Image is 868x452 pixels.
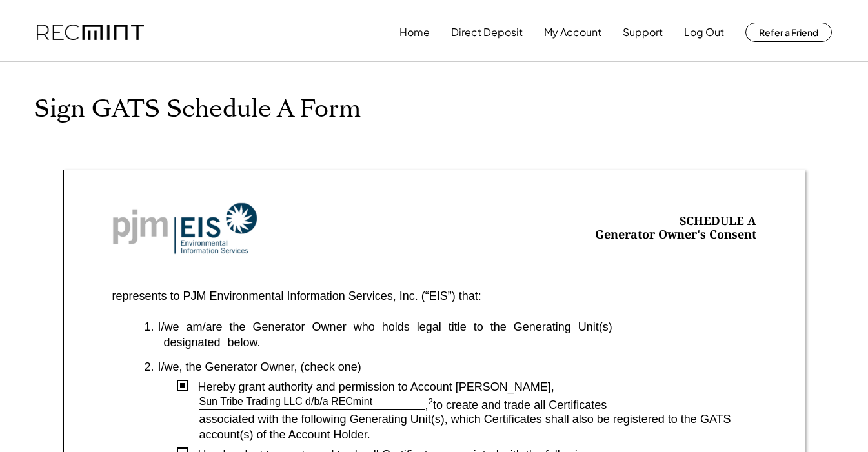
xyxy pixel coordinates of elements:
div: designated below. [145,335,756,350]
div: I/we, the Generator Owner, (check one) [158,360,756,375]
img: recmint-logotype%403x.png [37,25,144,41]
div: Sun Tribe Trading LLC d/b/a RECmint [199,395,373,409]
button: Refer a Friend [745,23,832,42]
button: Home [399,19,430,45]
div: , [425,398,434,413]
div: Hereby grant authority and permission to Account [PERSON_NAME], [188,380,756,395]
div: 1. [145,320,154,335]
img: Screenshot%202023-10-20%20at%209.53.17%20AM.png [112,202,257,255]
button: Log Out [684,19,724,45]
div: SCHEDULE A Generator Owner's Consent [595,214,756,243]
sup: 2 [429,397,434,406]
div: 2. [145,360,154,375]
button: Direct Deposit [451,19,523,45]
h1: Sign GATS Schedule A Form [34,94,834,124]
div: represents to PJM Environmental Information Services, Inc. (“EIS”) that: [112,289,481,304]
button: My Account [544,19,601,45]
button: Support [623,19,663,45]
div: to create and trade all Certificates [433,398,756,413]
div: I/we am/are the Generator Owner who holds legal title to the Generating Unit(s) [158,320,756,335]
div: associated with the following Generating Unit(s), which Certificates shall also be registered to ... [199,412,756,442]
